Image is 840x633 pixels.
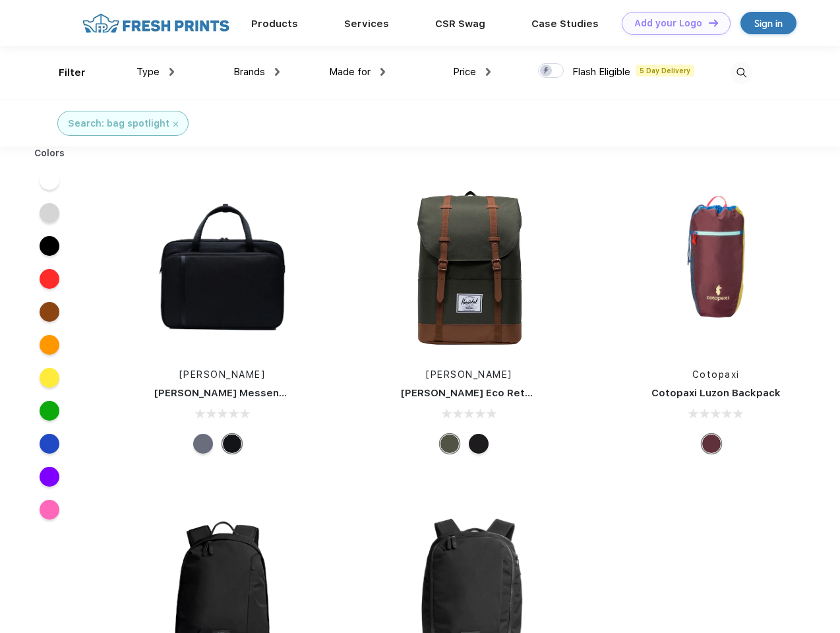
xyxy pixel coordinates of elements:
a: Cotopaxi [692,369,740,380]
span: Type [136,66,160,78]
div: Black [469,434,489,454]
a: [PERSON_NAME] Messenger [154,387,297,399]
div: Sign in [754,16,783,31]
img: fo%20logo%202.webp [78,12,233,35]
div: Raven Crosshatch [193,434,213,454]
div: Add your Logo [634,18,702,29]
div: Colors [24,146,75,160]
img: dropdown.png [486,68,491,76]
a: [PERSON_NAME] [179,369,266,380]
a: [PERSON_NAME] Eco Retreat 15" Computer Backpack [401,387,671,399]
img: dropdown.png [169,68,174,76]
a: Sign in [740,12,796,34]
div: Surprise [702,434,721,454]
span: Brands [233,66,265,78]
img: filter_cancel.svg [173,122,178,127]
span: Flash Eligible [572,66,630,78]
span: Price [453,66,476,78]
div: Search: bag spotlight [68,117,169,131]
img: dropdown.png [275,68,280,76]
a: [PERSON_NAME] [426,369,512,380]
img: DT [709,19,718,26]
div: Filter [59,65,86,80]
a: Cotopaxi Luzon Backpack [651,387,781,399]
a: Products [251,18,298,30]
span: Made for [329,66,371,78]
div: Black [222,434,242,454]
img: func=resize&h=266 [628,179,804,355]
img: func=resize&h=266 [135,179,310,355]
span: 5 Day Delivery [636,65,694,76]
div: Forest [440,434,460,454]
img: func=resize&h=266 [381,179,556,355]
img: dropdown.png [380,68,385,76]
img: desktop_search.svg [731,62,752,84]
